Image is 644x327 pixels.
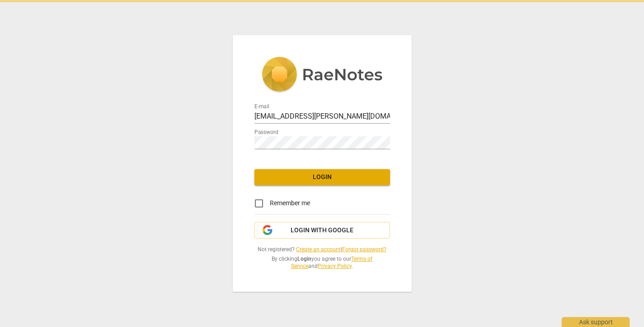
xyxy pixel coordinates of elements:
span: By clicking you agree to our and . [254,255,390,270]
span: Remember me [270,198,310,208]
button: Login with Google [254,222,390,239]
a: Privacy Policy [318,263,352,269]
b: Login [297,256,311,262]
img: 5ac2273c67554f335776073100b6d88f.svg [262,57,383,94]
span: Login [262,173,383,182]
button: Login [254,169,390,185]
span: Not registered? | [254,246,390,253]
div: Ask support [562,317,630,327]
a: Create an account [296,246,341,253]
span: Login with Google [291,226,353,235]
a: Forgot password? [342,246,386,253]
label: Password [254,129,278,135]
label: E-mail [254,104,269,109]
